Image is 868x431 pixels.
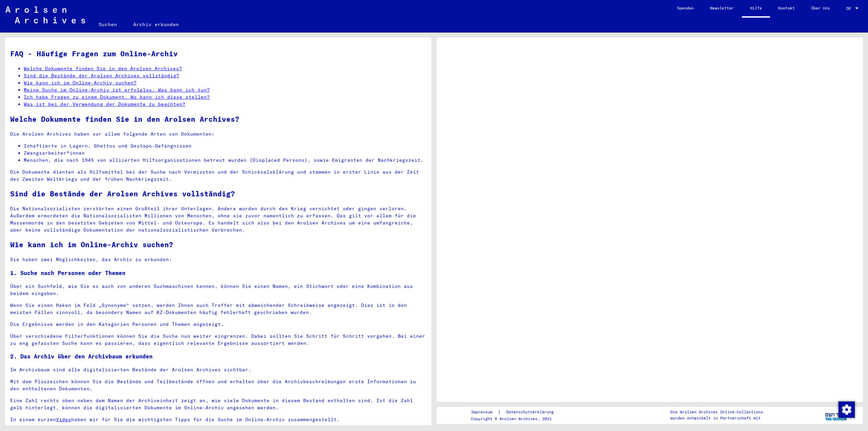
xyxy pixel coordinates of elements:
[24,80,137,86] a: Wie kann ich im Online-Archiv suchen?
[24,101,185,107] a: Was ist bei der Verwendung der Dokumente zu beachten?
[24,65,182,72] a: Welche Dokumente finden Sie in den Arolsen Archives?
[10,205,426,234] p: Die Nationalsozialisten zerstörten einen Großteil ihrer Unterlagen. Andere wurden durch den Krieg...
[10,169,426,183] p: Die Dokumente dienten als Hilfsmittel bei der Suche nach Vermissten und der Schicksalsklärung und...
[24,157,426,164] li: Menschen, die nach 1945 von alliierten Hilfsorganisationen betreut wurden (Displaced Persons), so...
[501,409,562,416] a: Datenschutzerklärung
[10,239,426,250] h2: Wie kann ich im Online-Archiv suchen?
[10,302,426,316] p: Wenn Sie einen Haken im Feld „Synonyme“ setzen, werden Ihnen auch Treffer mit abweichender Schrei...
[24,142,426,150] li: Inhaftierte in Lagern, Ghettos und Gestapo-Gefängnissen
[125,16,187,33] a: Archiv erkunden
[471,409,562,416] div: |
[10,48,426,59] h1: FAQ - Häufige Fragen zum Online-Archiv
[670,415,763,421] p: wurden entwickelt in Partnerschaft mit
[10,333,426,347] p: Über verschiedene Filterfunktionen können Sie die Suche nun weiter eingrenzen. Dabei sollten Sie ...
[670,409,763,415] p: Die Arolsen Archives Online-Collections
[471,416,562,422] p: Copyright © Arolsen Archives, 2021
[10,256,426,263] p: Sie haben zwei Möglichkeiten, das Archiv zu erkunden:
[824,407,849,424] img: yv_logo.png
[24,94,210,100] a: Ich habe Fragen zu einem Dokument. Wo kann ich diese stellen?
[471,409,498,416] a: Impressum
[10,131,426,138] p: Die Arolsen Archives haben vor allem folgende Arten von Dokumenten:
[24,150,426,157] li: Zwangsarbeiter*innen
[10,114,426,125] h2: Welche Dokumente finden Sie in den Arolsen Archives?
[10,378,426,392] p: Mit dem Pluszeichen können Sie die Bestände und Teilbestände öffnen und erhalten über die Archivb...
[24,87,210,93] a: Meine Suche im Online-Archiv ist erfolglos. Was kann ich tun?
[56,416,71,423] a: Video
[10,283,426,297] p: Über ein Suchfeld, wie Sie es auch von anderen Suchmaschinen kennen, können Sie einen Namen, ein ...
[5,6,85,23] img: Arolsen_neg.svg
[10,352,426,361] h3: 2. Das Archiv über den Archivbaum erkunden
[91,16,125,33] a: Suchen
[839,401,855,418] img: Zustimmung ändern
[10,366,426,373] p: Im Archivbaum sind alle digitalisierten Bestände der Arolsen Archives sichtbar.
[838,401,854,417] div: Zustimmung ändern
[10,397,426,411] p: Eine Zahl rechts oben neben dem Namen der Archiveinheit zeigt an, wie viele Dokumente in diesem B...
[24,73,179,79] a: Sind die Bestände der Arolsen Archives vollständig?
[10,189,426,199] h2: Sind die Bestände der Arolsen Archives vollständig?
[10,269,426,277] h3: 1. Suche nach Personen oder Themen
[10,321,426,328] p: Die Ergebnisse werden in den Kategorien Personen und Themen angezeigt.
[846,6,854,11] span: DE
[10,416,426,423] p: In einem kurzen haben wir für Sie die wichtigsten Tipps für die Suche im Online-Archiv zusammenge...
